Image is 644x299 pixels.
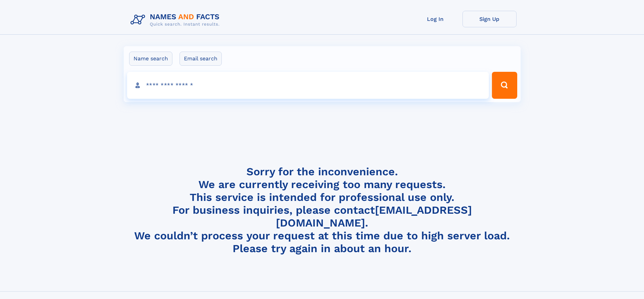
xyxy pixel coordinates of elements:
[127,72,489,99] input: search input
[276,204,472,229] a: [EMAIL_ADDRESS][DOMAIN_NAME]
[128,165,517,255] h4: Sorry for the inconvenience. We are currently receiving too many requests. This service is intend...
[492,72,517,99] button: Search Button
[128,11,225,29] img: Logo Names and Facts
[462,11,517,27] a: Sign Up
[129,52,172,66] label: Name search
[408,11,462,27] a: Log In
[180,52,222,66] label: Email search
